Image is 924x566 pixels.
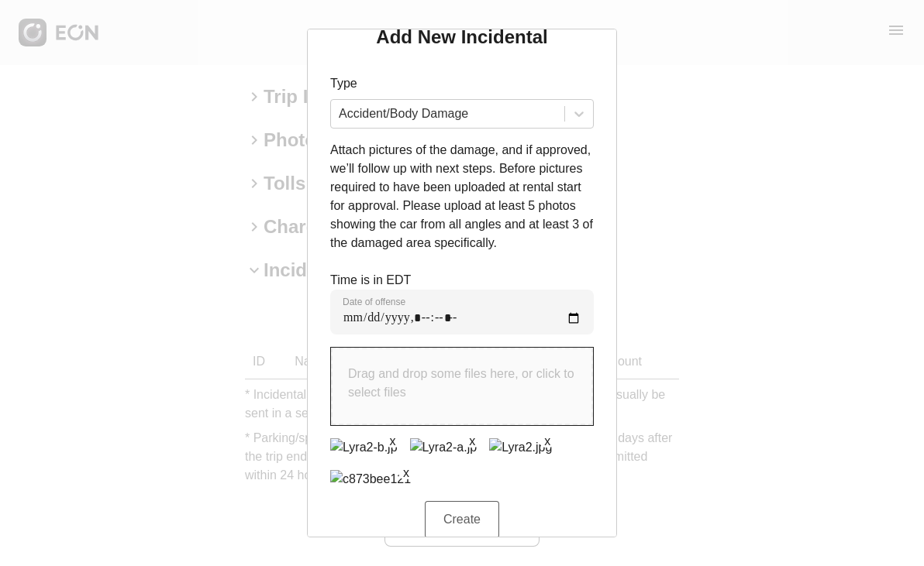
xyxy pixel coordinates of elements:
[343,296,405,308] label: Date of offense
[410,438,478,457] img: Lyra2-a.jp
[489,438,552,457] img: Lyra2.jpg
[330,141,594,252] p: Attach pictures of the damage, and if approved, we’ll follow up with next steps. Before pictures ...
[330,271,594,334] div: Time is in EDT
[376,25,547,50] h2: Add New Incidental
[348,365,576,402] p: Drag and drop some files here, or click to select files
[330,470,411,489] img: c873bee121
[425,501,499,538] button: Create
[330,74,594,93] p: Type
[398,464,414,479] button: x
[540,432,555,448] button: x
[385,432,401,448] button: x
[330,438,398,457] img: Lyra2-b.jp
[464,432,480,448] button: x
